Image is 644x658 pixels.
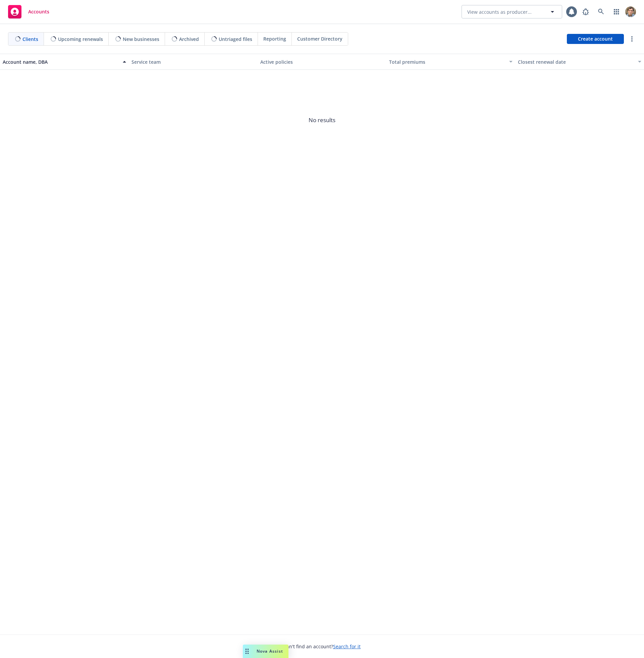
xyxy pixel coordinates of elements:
span: Can't find an account? [283,643,361,650]
a: Switch app [610,5,623,18]
button: View accounts as producer... [462,5,562,18]
div: Active policies [260,58,384,65]
div: Total premiums [389,58,505,65]
button: Total premiums [386,54,515,70]
a: Search for it [333,643,361,650]
span: View accounts as producer... [467,8,532,15]
a: more [628,35,636,43]
span: Clients [22,36,38,43]
a: Report a Bug [579,5,592,18]
button: Service team [129,54,258,70]
span: Create account [578,33,613,45]
button: Nova Assist [243,645,288,658]
span: Untriaged files [219,36,252,43]
span: New businesses [123,36,159,43]
a: Accounts [5,2,52,21]
a: Create account [567,34,624,44]
span: Archived [179,36,199,43]
div: Account name, DBA [3,58,119,65]
span: Accounts [28,9,49,14]
span: Reporting [263,35,286,42]
div: Closest renewal date [518,58,634,65]
button: Active policies [258,54,386,70]
div: Drag to move [243,645,251,658]
span: Upcoming renewals [58,36,103,43]
div: Service team [131,58,255,65]
button: Closest renewal date [515,54,644,70]
span: Customer Directory [297,35,342,42]
a: Search [594,5,608,18]
span: Nova Assist [257,648,283,654]
img: photo [625,6,636,17]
